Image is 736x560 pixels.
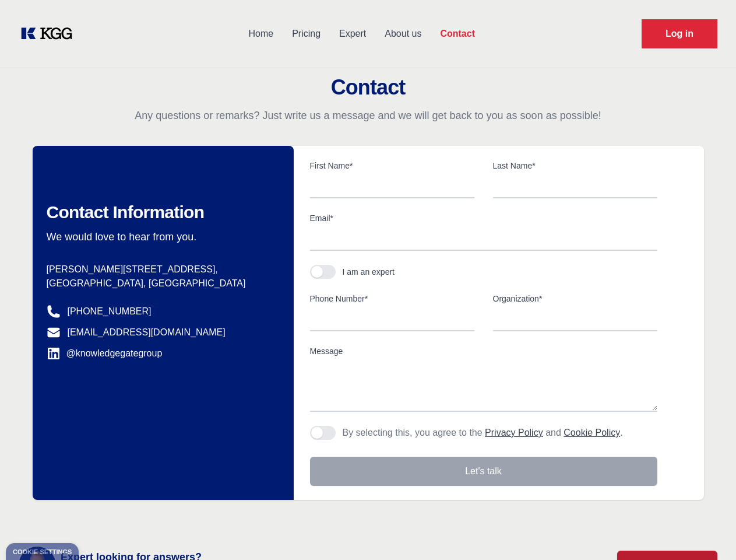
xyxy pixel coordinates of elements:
a: Request Demo [642,19,717,48]
a: @knowledgegategroup [47,346,163,360]
a: [PHONE_NUMBER] [68,304,152,318]
label: Phone Number* [310,293,474,304]
p: By selecting this, you agree to the and . [343,426,623,440]
label: Organization* [493,293,657,304]
iframe: Chat Widget [678,504,736,560]
p: Any questions or remarks? Just write us a message and we will get back to you as soon as possible! [14,108,722,123]
label: Message [310,345,657,357]
a: Pricing [283,19,330,49]
div: I am an expert [343,266,395,278]
p: [GEOGRAPHIC_DATA], [GEOGRAPHIC_DATA] [47,276,275,290]
button: Let's talk [310,457,657,486]
a: KOL Knowledge Platform: Talk to Key External Experts (KEE) [19,24,82,43]
p: We would love to hear from you. [47,230,275,244]
a: Expert [330,19,375,49]
h2: Contact Information [47,202,275,223]
label: Email* [310,212,657,224]
a: Privacy Policy [485,428,543,437]
label: First Name* [310,160,474,171]
a: Home [239,19,283,49]
p: [PERSON_NAME][STREET_ADDRESS], [47,262,275,276]
div: Cookie settings [13,549,72,555]
a: Cookie Policy [564,428,620,437]
a: Contact [431,19,484,49]
a: About us [375,19,431,49]
a: [EMAIL_ADDRESS][DOMAIN_NAME] [68,325,226,339]
h2: Contact [14,76,722,99]
label: Last Name* [493,160,657,171]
